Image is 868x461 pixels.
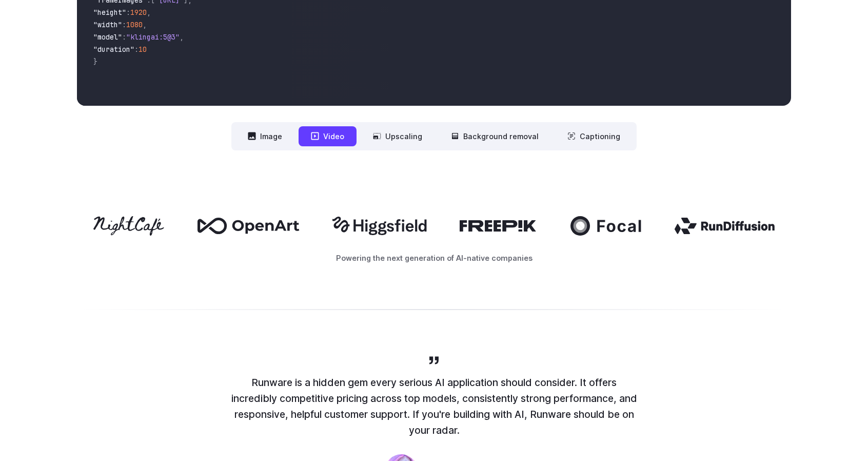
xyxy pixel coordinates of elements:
[235,126,294,146] button: Image
[143,20,147,29] span: ,
[126,20,143,29] span: 1080
[93,8,126,17] span: "height"
[361,126,435,146] button: Upscaling
[229,375,639,438] p: Runware is a hidden gem every serious AI application should consider. It offers incredibly compet...
[93,20,122,29] span: "width"
[93,57,97,66] span: }
[122,20,126,29] span: :
[93,32,122,42] span: "model"
[147,8,151,17] span: ,
[139,45,147,54] span: 10
[439,126,551,146] button: Background removal
[555,126,633,146] button: Captioning
[130,8,147,17] span: 1920
[126,32,180,42] span: "klingai:5@3"
[299,126,357,146] button: Video
[93,45,134,54] span: "duration"
[126,8,130,17] span: :
[134,45,139,54] span: :
[77,252,791,264] p: Powering the next generation of AI-native companies
[180,32,184,42] span: ,
[122,32,126,42] span: :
